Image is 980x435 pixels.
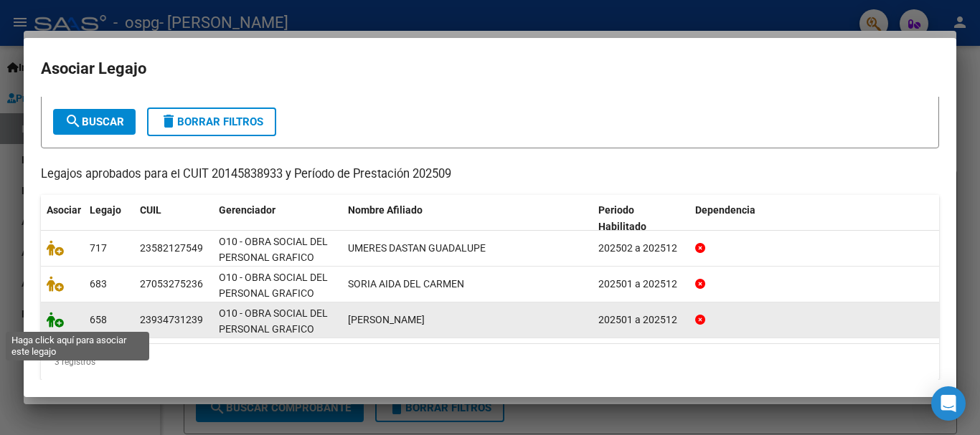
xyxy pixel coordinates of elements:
[140,204,161,216] span: CUIL
[695,204,755,216] span: Dependencia
[65,113,82,130] mat-icon: search
[41,166,939,183] p: Legajos aprobados para el CUIT 20145838933 y Período de Prestación 202509
[90,278,107,290] span: 683
[598,240,684,257] div: 202502 a 202512
[348,314,425,325] span: CARDILLO NICOLAS
[147,107,276,136] button: Borrar Filtros
[342,195,593,242] datatable-header-cell: Nombre Afiliado
[598,204,646,232] span: Periodo Habilitado
[84,195,134,242] datatable-header-cell: Legajo
[90,242,107,254] span: 717
[140,276,203,292] div: 27053275236
[41,55,939,82] h2: Asociar Legajo
[219,307,328,335] span: O10 - OBRA SOCIAL DEL PERSONAL GRAFICO
[90,204,121,216] span: Legajo
[140,240,203,257] div: 23582127549
[47,204,81,216] span: Asociar
[160,115,263,128] span: Borrar Filtros
[134,195,213,242] datatable-header-cell: CUIL
[348,278,464,290] span: SORIA AIDA DEL CARMEN
[140,312,203,328] div: 23934731239
[348,204,423,216] span: Nombre Afiliado
[219,272,328,300] span: O10 - OBRA SOCIAL DEL PERSONAL GRAFICO
[53,109,136,135] button: Buscar
[593,195,689,242] datatable-header-cell: Periodo Habilitado
[348,242,486,254] span: UMERES DASTAN GUADALUPE
[41,344,939,380] div: 3 registros
[931,386,966,421] div: Open Intercom Messenger
[598,312,684,328] div: 202501 a 202512
[41,195,84,242] datatable-header-cell: Asociar
[598,276,684,292] div: 202501 a 202512
[213,195,342,242] datatable-header-cell: Gerenciador
[160,113,177,130] mat-icon: delete
[219,204,275,216] span: Gerenciador
[90,314,107,325] span: 658
[219,236,328,264] span: O10 - OBRA SOCIAL DEL PERSONAL GRAFICO
[65,115,124,128] span: Buscar
[689,195,940,242] datatable-header-cell: Dependencia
